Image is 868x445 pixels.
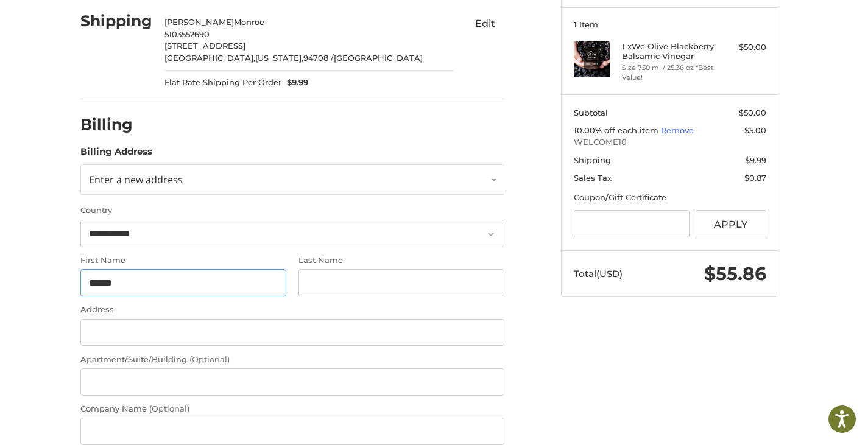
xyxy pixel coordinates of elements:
[80,304,504,316] label: Address
[89,173,183,186] span: Enter a new address
[303,53,334,63] span: 94708 /
[164,17,234,27] span: [PERSON_NAME]
[622,63,715,83] li: Size 750 ml / 25.36 oz *Best Value!
[80,205,504,217] label: Country
[164,29,210,39] span: 5103552690
[574,155,611,165] span: Shipping
[80,164,504,195] a: Enter or select a different address
[465,13,504,33] button: Edit
[574,19,766,29] h3: 1 Item
[574,173,612,183] span: Sales Tax
[234,17,264,27] span: Monroe
[149,404,189,413] small: (Optional)
[574,108,608,117] span: Subtotal
[574,125,661,135] span: 10.00% off each item
[164,53,255,63] span: [GEOGRAPHIC_DATA],
[622,41,715,61] h4: 1 x We Olive Blackberry Balsamic Vinegar
[574,192,766,204] div: Coupon/Gift Certificate
[767,412,868,445] iframe: Google Customer Reviews
[574,210,690,237] input: Gift Certificate or Coupon Code
[80,254,286,267] label: First Name
[255,53,303,63] span: [US_STATE],
[80,115,152,134] h2: Billing
[574,268,623,279] span: Total (USD)
[744,173,766,183] span: $0.87
[80,145,152,164] legend: Billing Address
[718,41,766,54] div: $50.00
[334,53,423,63] span: [GEOGRAPHIC_DATA]
[739,108,766,117] span: $50.00
[741,125,766,135] span: -$5.00
[189,354,230,364] small: (Optional)
[80,12,152,30] h2: Shipping
[298,254,504,267] label: Last Name
[17,18,138,28] p: We're away right now. Please check back later!
[80,403,504,415] label: Company Name
[140,16,155,30] button: Open LiveChat chat widget
[574,136,766,149] span: WELCOME10
[704,262,766,285] span: $55.86
[696,210,766,237] button: Apply
[80,354,504,366] label: Apartment/Suite/Building
[164,77,281,89] span: Flat Rate Shipping Per Order
[281,77,309,89] span: $9.99
[745,155,766,165] span: $9.99
[164,41,245,51] span: [STREET_ADDRESS]
[661,125,694,135] a: Remove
